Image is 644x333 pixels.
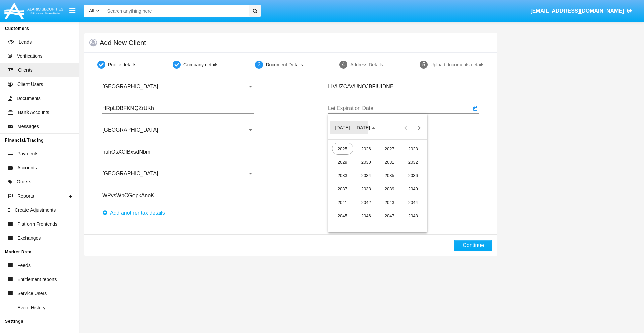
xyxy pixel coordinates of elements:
div: 2048 [402,210,424,222]
button: Previous 20 years [399,121,412,134]
div: 2033 [332,169,353,181]
div: 2028 [402,143,424,155]
div: 2042 [356,196,377,208]
td: 2027 [378,142,401,155]
td: 2038 [354,182,378,196]
td: 2035 [378,169,401,182]
div: 2038 [356,183,377,195]
div: 2031 [379,156,400,168]
td: 2039 [378,182,401,196]
div: 2041 [332,196,353,208]
button: Choose date [330,121,381,134]
td: 2029 [331,155,354,169]
td: 2034 [354,169,378,182]
div: 2026 [356,143,377,155]
td: 2044 [401,196,425,209]
td: 2025 [331,142,354,155]
td: 2042 [354,196,378,209]
td: 2032 [401,155,425,169]
td: 2030 [354,155,378,169]
div: 2029 [332,156,353,168]
div: 2043 [379,196,400,208]
td: 2026 [354,142,378,155]
div: 2035 [379,169,400,181]
div: 2036 [402,169,424,181]
td: 2031 [378,155,401,169]
div: 2044 [402,196,424,208]
td: 2043 [378,196,401,209]
div: 2046 [356,210,377,222]
div: 2047 [379,210,400,222]
div: 2034 [356,169,377,181]
td: 2028 [401,142,425,155]
td: 2047 [378,209,401,222]
td: 2046 [354,209,378,222]
div: 2039 [379,183,400,195]
td: 2036 [401,169,425,182]
div: 2040 [402,183,424,195]
button: Next 20 years [412,121,426,134]
div: 2032 [402,156,424,168]
td: 2033 [331,169,354,182]
div: 2027 [379,143,400,155]
td: 2048 [401,209,425,222]
td: 2041 [331,196,354,209]
td: 2037 [331,182,354,196]
div: 2037 [332,183,353,195]
div: 2025 [332,143,353,155]
td: 2045 [331,209,354,222]
div: 2045 [332,210,353,222]
div: 2030 [356,156,377,168]
td: 2040 [401,182,425,196]
span: [DATE] – [DATE] [335,125,370,131]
